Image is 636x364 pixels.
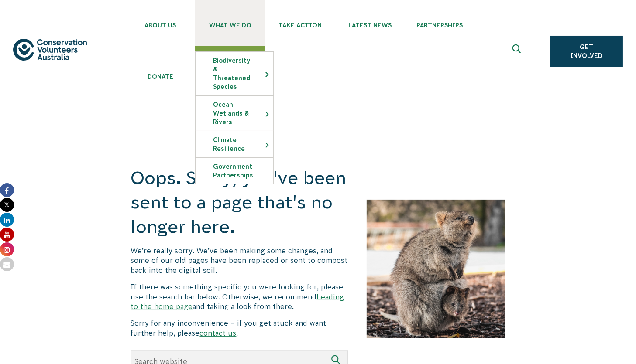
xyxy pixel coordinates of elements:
a: Biodiversity & Threatened Species [196,52,273,95]
a: heading to the home page [131,293,344,310]
a: Ocean, Wetlands & Rivers [196,96,273,131]
li: Ocean, Wetlands & Rivers [195,95,274,131]
a: Government Partnerships [196,158,273,184]
p: Sorry for any inconvenience – if you get stuck and want further help, please . [131,318,348,338]
span: Donate [125,73,195,80]
li: Biodiversity & Threatened Species [195,51,274,95]
button: Expand search box Close search box [507,41,528,62]
p: We’re really sorry. We’ve been making some changes, and some of our old pages have been replaced ... [131,246,348,275]
span: Expand search box [512,44,523,58]
span: What We Do [195,22,265,29]
a: Climate Resilience [196,131,273,157]
a: contact us [200,329,237,337]
p: If there was something specific you were looking for, please use the search bar below. Otherwise,... [131,282,348,311]
h1: Oops. Sorry, you've been sent to a page that's no longer here. [131,166,348,239]
span: Partnerships [405,22,474,29]
li: Climate Resilience [195,131,274,157]
a: Get Involved [550,36,623,67]
img: logo.svg [13,39,87,60]
span: About Us [125,22,195,29]
span: Take Action [265,22,335,29]
span: Latest News [335,22,405,29]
